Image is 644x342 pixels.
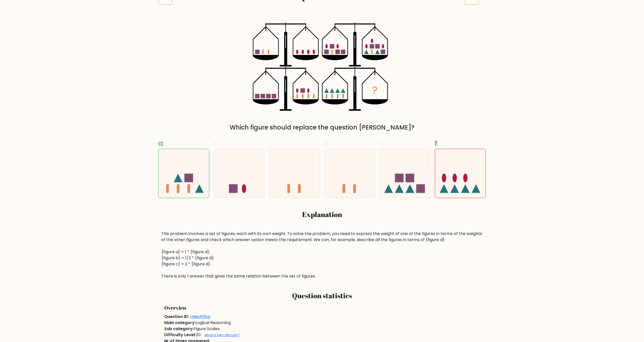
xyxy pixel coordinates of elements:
[161,326,483,332] div: Figure Scales
[161,231,483,279] div: This problem involves a set of figures, each with its own weight. To solve the problem, you need ...
[190,314,210,319] a: rHeoR5bp
[372,83,378,97] tspan: ?
[158,138,164,148] span: a.
[379,138,385,148] span: e.
[164,314,189,319] span: Question ID:
[164,291,480,300] h3: Question statistics
[164,326,194,332] span: Sub category:
[213,138,219,148] span: b.
[164,304,187,311] span: Overview
[164,320,196,326] span: Main category:
[435,138,438,148] span: f.
[161,123,483,132] div: Which figure should replace the question [PERSON_NAME]?
[161,320,483,326] div: Logical Reasoning
[324,138,330,148] span: d.
[161,210,483,219] h3: Explanation
[161,332,483,338] div: 20
[269,138,274,148] span: c.
[204,333,240,337] a: What is item difficulty?
[164,332,196,338] span: Difficulty Level:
